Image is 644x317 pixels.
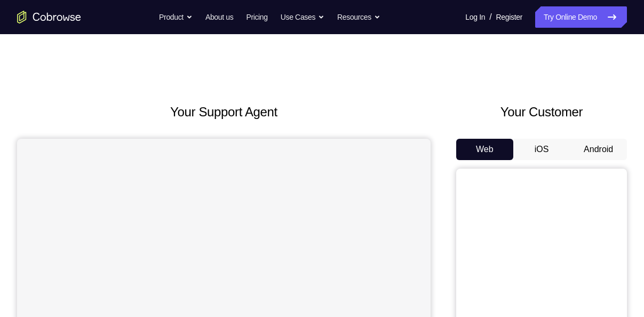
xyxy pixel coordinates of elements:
h2: Your Customer [456,102,627,122]
button: Use Cases [281,6,324,28]
button: Android [570,139,627,160]
a: Go to the home page [17,11,81,23]
button: Resources [337,6,380,28]
a: Pricing [246,6,267,28]
a: Log In [465,6,485,28]
a: About us [205,6,233,28]
button: Web [456,139,513,160]
button: iOS [513,139,570,160]
a: Register [496,6,522,28]
h2: Your Support Agent [17,102,431,122]
button: Product [159,6,193,28]
span: / [489,11,491,23]
a: Try Online Demo [535,6,627,28]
